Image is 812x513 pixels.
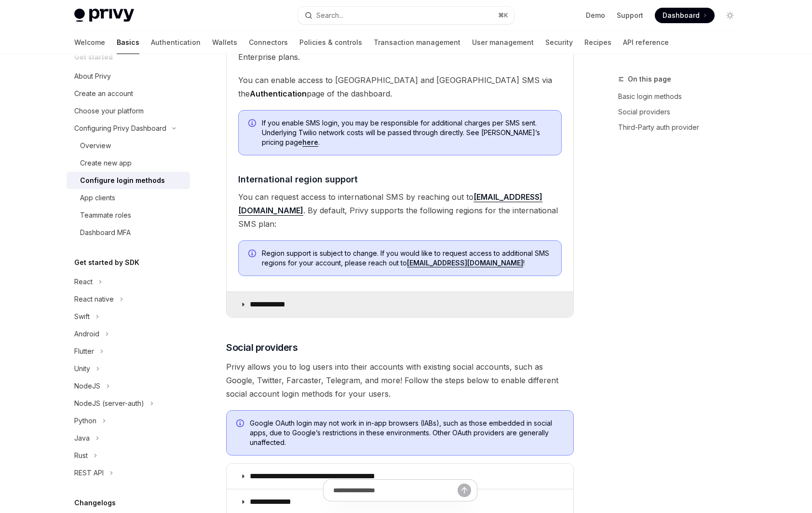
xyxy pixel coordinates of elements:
[226,360,574,401] span: Privy allows you to log users into their accounts with existing social accounts, such as Google, ...
[212,31,237,54] a: Wallets
[80,175,165,186] div: Configure login methods
[74,328,99,340] div: Android
[74,363,90,374] div: Unity
[67,102,190,120] a: Choose your platform
[250,418,564,447] span: Google OAuth login may not work in in-app browsers (IABs), such as those embedded in social apps,...
[151,31,201,54] a: Authentication
[67,412,190,430] button: Toggle Python section
[545,31,573,54] a: Security
[67,68,190,85] a: About Privy
[663,11,700,20] span: Dashboard
[298,7,514,24] button: Open search
[74,257,139,268] h5: Get started by SDK
[67,291,190,308] button: Toggle React native section
[226,341,298,354] span: Social providers
[74,293,114,305] div: React native
[67,172,190,189] a: Configure login methods
[74,398,144,409] div: NodeJS (server-auth)
[67,273,190,291] button: Toggle React section
[80,227,131,238] div: Dashboard MFA
[67,377,190,395] button: Toggle NodeJS section
[299,31,362,54] a: Policies & controls
[248,250,258,259] svg: Info
[117,31,139,54] a: Basics
[586,11,605,20] a: Demo
[74,31,105,54] a: Welcome
[238,73,562,100] span: You can enable access to [GEOGRAPHIC_DATA] and [GEOGRAPHIC_DATA] SMS via the page of the dashboard.
[250,89,307,98] strong: Authentication
[617,11,643,20] a: Support
[262,249,552,268] span: Region support is subject to change. If you would like to request access to additional SMS region...
[74,9,134,22] img: light logo
[472,31,534,54] a: User management
[74,432,90,444] div: Java
[316,10,343,21] div: Search...
[407,259,523,267] a: [EMAIL_ADDRESS][DOMAIN_NAME]
[74,88,133,99] div: Create an account
[67,447,190,464] button: Toggle Rust section
[67,189,190,207] a: App clients
[74,105,144,117] div: Choose your platform
[74,380,100,392] div: NodeJS
[67,224,190,241] a: Dashboard MFA
[74,467,104,479] div: REST API
[74,450,88,461] div: Rust
[498,12,508,19] span: ⌘ K
[67,154,190,172] a: Create new app
[74,70,111,82] div: About Privy
[67,430,190,447] button: Toggle Java section
[80,192,115,204] div: App clients
[238,173,358,186] span: International region support
[67,343,190,360] button: Toggle Flutter section
[74,276,93,288] div: React
[74,346,94,357] div: Flutter
[628,73,671,85] span: On this page
[67,464,190,482] button: Toggle REST API section
[374,31,460,54] a: Transaction management
[262,118,552,147] span: If you enable SMS login, you may be responsible for additional charges per SMS sent. Underlying T...
[655,8,715,23] a: Dashboard
[618,89,745,104] a: Basic login methods
[67,137,190,154] a: Overview
[238,190,562,231] span: You can request access to international SMS by reaching out to . By default, Privy supports the f...
[67,120,190,137] button: Toggle Configuring Privy Dashboard section
[74,123,166,134] div: Configuring Privy Dashboard
[67,308,190,325] button: Toggle Swift section
[74,311,90,322] div: Swift
[80,157,132,169] div: Create new app
[722,8,738,23] button: Toggle dark mode
[74,415,96,427] div: Python
[80,209,131,221] div: Teammate roles
[618,120,745,135] a: Third-Party auth provider
[249,31,288,54] a: Connectors
[67,207,190,224] a: Teammate roles
[67,395,190,412] button: Toggle NodeJS (server-auth) section
[67,85,190,102] a: Create an account
[74,497,116,509] h5: Changelogs
[236,419,246,429] svg: Info
[458,484,471,497] button: Send message
[302,138,318,147] a: here
[584,31,611,54] a: Recipes
[67,360,190,377] button: Toggle Unity section
[248,119,258,129] svg: Info
[80,140,111,152] div: Overview
[333,480,458,501] input: Ask a question...
[623,31,669,54] a: API reference
[67,325,190,343] button: Toggle Android section
[618,104,745,120] a: Social providers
